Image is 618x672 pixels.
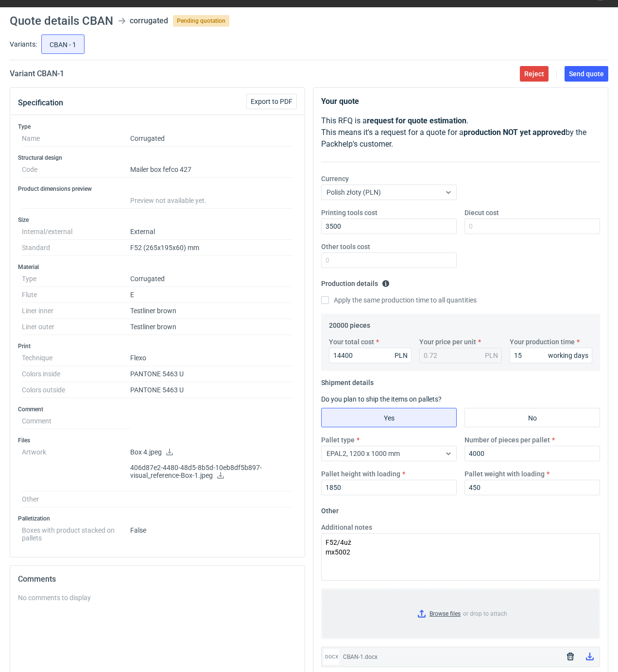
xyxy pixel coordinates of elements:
[329,348,412,363] input: 0
[321,503,339,515] legend: Other
[321,469,400,479] label: Pallet height with loading
[130,15,168,27] div: corrugated
[510,348,592,363] input: 0
[130,224,293,240] dd: External
[464,408,600,427] label: No
[321,435,355,445] label: Pallet type
[464,218,600,234] input: 0
[130,522,293,542] dd: False
[22,366,130,382] dt: Colors inside
[510,337,575,347] label: Your production time
[321,375,374,386] legend: Shipment details
[569,70,604,77] span: Send quote
[18,154,297,162] h3: Structural design
[130,303,293,319] dd: Testliner brown
[395,351,408,360] div: PLN
[130,240,293,256] dd: F52 (265x195x60) mm
[18,185,297,193] h3: Product dimensions preview
[321,218,457,234] input: 0
[130,366,293,382] dd: PANTONE 5463 U
[130,162,293,178] dd: Mailer box fefco 427
[464,480,600,495] input: 0
[130,350,293,366] dd: Flexo
[343,652,559,662] div: CBAN-1.docx
[22,162,130,178] dt: Code
[565,66,608,82] button: Send quote
[329,318,370,329] legend: 20000 pieces
[524,70,544,77] span: Reject
[18,437,297,444] h3: Files
[130,382,293,398] dd: PANTONE 5463 U
[18,573,297,585] h2: Comments
[41,34,85,54] label: CBAN - 1
[130,319,293,335] dd: Testliner brown
[22,444,130,491] dt: Artwork
[173,15,229,27] span: Pending quotation
[419,337,476,347] label: Your price per unit
[464,469,545,479] label: Pallet weight with loading
[18,263,297,271] h3: Material
[22,287,130,303] dt: Flute
[10,15,113,27] h1: Quote details CBAN
[463,128,566,137] strong: production NOT yet approved
[22,319,130,335] dt: Liner outer
[321,522,372,532] label: Additional notes
[18,91,63,115] button: Specification
[326,450,400,457] span: EPAL2, 1200 x 1000 mm
[321,252,457,268] input: 0
[326,188,381,196] span: Polish złoty (PLN)
[22,413,130,429] dt: Comment
[22,240,130,256] dt: Standard
[10,68,64,80] h2: Variant CBAN - 1
[464,208,499,218] label: Diecut cost
[130,131,293,147] dd: Corrugated
[520,66,549,82] button: Reject
[130,464,293,480] p: 406d87e2-4480-48d5-8b5d-10eb8df5b897-visual_reference-Box-1.jpeg
[464,435,550,445] label: Number of pieces per pallet
[548,351,588,360] div: working days
[321,242,370,252] label: Other tools cost
[130,197,206,204] span: Preview not available yet.
[251,98,292,105] span: Export to PDF
[321,533,600,581] textarea: F52/4uż mx5002
[130,271,293,287] dd: Corrugated
[130,287,293,303] dd: E
[321,115,600,150] p: This RFQ is a . This means it's a request for a quote for a by the Packhelp's customer.
[22,271,130,287] dt: Type
[18,342,297,350] h3: Print
[321,295,477,305] label: Apply the same production time to all quantities
[324,649,339,665] div: docx
[22,131,130,147] dt: Name
[322,589,600,638] label: or drop to attach
[22,303,130,319] dt: Liner inner
[321,174,349,184] label: Currency
[22,350,130,366] dt: Technique
[18,405,297,413] h3: Comment
[321,408,457,427] label: Yes
[321,395,442,403] label: Do you plan to ship the items on pallets?
[18,216,297,224] h3: Size
[246,94,297,109] button: Export to PDF
[22,382,130,398] dt: Colors outside
[321,276,390,287] legend: Production details
[130,448,293,457] p: Box 4.jpeg
[464,446,600,461] input: 0
[22,522,130,542] dt: Boxes with product stacked on pallets
[18,593,297,603] div: No comments to display
[18,123,297,131] h3: Type
[321,208,378,218] label: Printing tools cost
[10,39,37,49] label: Variants:
[321,97,359,106] strong: Your quote
[22,224,130,240] dt: Internal/external
[367,116,466,125] strong: request for quote estimation
[485,351,498,360] div: PLN
[18,515,297,522] h3: Palletization
[22,491,130,507] dt: Other
[329,337,374,347] label: Your total cost
[321,480,457,495] input: 0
